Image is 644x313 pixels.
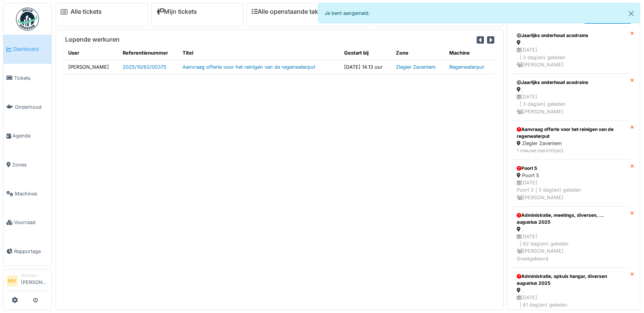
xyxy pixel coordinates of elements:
[3,121,51,150] a: Agenda
[517,273,625,287] div: Administratie, opkuis hangar, diversen augustus 2025
[517,165,625,172] div: Poort 5
[252,8,325,15] a: Alle openstaande taken
[21,273,48,278] div: Manager
[179,46,341,60] th: Titel
[517,39,625,46] div: .
[446,46,494,60] th: Machine
[3,150,51,179] a: Zones
[14,219,48,226] span: Voorraad
[21,273,48,289] li: [PERSON_NAME]
[6,273,48,291] a: MH Manager[PERSON_NAME]
[396,64,436,70] a: Ziegler Zaventem
[517,46,625,68] div: [DATE] . | 3 dag(en) geleden [PERSON_NAME]
[3,35,51,64] a: Dashboard
[517,179,625,201] div: [DATE] Poort 5 | 3 dag(en) geleden [PERSON_NAME]
[517,172,625,179] div: Poort 5
[3,237,51,266] a: Rapportage
[12,161,48,168] span: Zones
[3,179,51,208] a: Machines
[65,60,120,74] td: [PERSON_NAME]
[517,140,625,147] div: Ziegler Zaventem
[15,103,48,111] span: Onderhoud
[318,3,640,23] div: Je bent aangemeld.
[15,190,48,197] span: Machines
[517,32,625,39] div: Jaarlijks onderhoud acodrains
[70,8,102,15] a: Alle tickets
[123,64,167,70] a: 2025/10/62/00375
[13,45,48,53] span: Dashboard
[623,3,640,24] button: Close
[517,287,625,294] div: .
[512,160,630,207] a: Poort 5 Poort 5 [DATE]Poort 5 | 3 dag(en) geleden [PERSON_NAME]
[517,93,625,115] div: [DATE] . | 3 dag(en) geleden [PERSON_NAME]
[512,74,630,121] a: Jaarlijks onderhoud acodrains . [DATE]. | 3 dag(en) geleden [PERSON_NAME]
[3,208,51,237] a: Voorraad
[393,46,446,60] th: Zone
[517,126,625,140] div: Aanvraag offerte voor het reinigen van de regenwaterput
[14,74,48,82] span: Tickets
[183,64,315,70] a: Aanvraag offerte voor het reinigen van de regenwaterput
[517,233,625,262] div: [DATE] . | 62 dag(en) geleden [PERSON_NAME] Goedgekeurd
[517,79,625,86] div: Jaarlijks onderhoud acodrains
[341,46,393,60] th: Gestart bij
[449,64,484,70] a: Regenwaterput
[6,275,18,287] li: MH
[68,50,79,56] span: translation missing: nl.shared.user
[3,64,51,93] a: Tickets
[65,36,120,43] h6: Lopende werkuren
[120,46,179,60] th: Referentienummer
[13,132,48,139] span: Agenda
[14,248,48,255] span: Rapportage
[512,27,630,74] a: Jaarlijks onderhoud acodrains . [DATE]. | 3 dag(en) geleden [PERSON_NAME]
[341,60,393,74] td: [DATE] 14.13 uur
[517,212,625,226] div: Administratie, meetings, diversen, ... augustus 2025
[517,226,625,233] div: .
[517,147,625,154] div: 1 nieuwe bericht(en)
[3,92,51,121] a: Onderhoud
[156,8,197,15] a: Mijn tickets
[512,207,630,268] a: Administratie, meetings, diversen, ... augustus 2025 . [DATE]. | 62 dag(en) geleden [PERSON_NAME]...
[16,8,39,31] img: Badge_color-CXgf-gQk.svg
[517,86,625,93] div: .
[512,121,630,160] a: Aanvraag offerte voor het reinigen van de regenwaterput Ziegler Zaventem 1 nieuwe bericht(en)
